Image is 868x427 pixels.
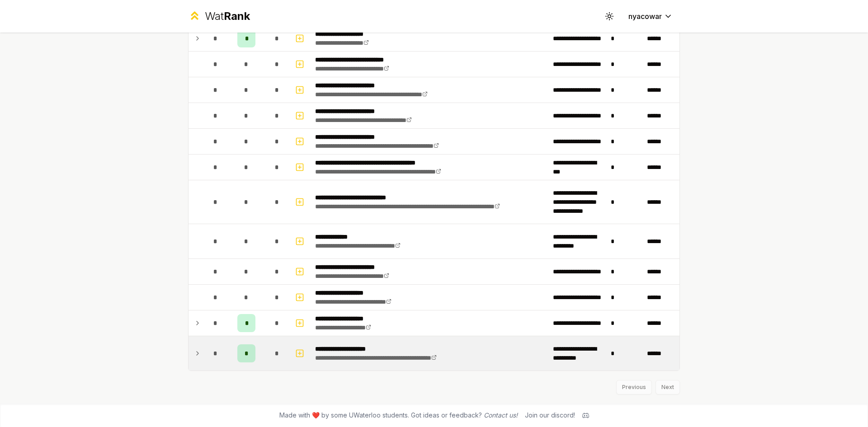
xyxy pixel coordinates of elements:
[188,9,250,23] a: WatRank
[205,9,250,23] div: Wat
[621,8,680,24] button: nyacowar
[484,411,518,419] a: Contact us!
[224,9,250,23] span: Rank
[279,411,518,420] span: Made with ❤️ by some UWaterloo students. Got ideas or feedback?
[525,411,575,420] div: Join our discord!
[628,11,662,22] span: nyacowar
